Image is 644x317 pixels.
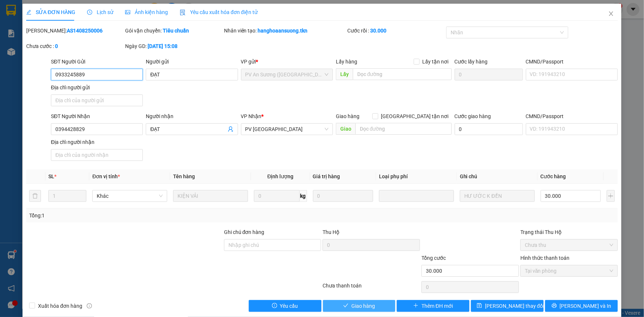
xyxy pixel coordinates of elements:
[258,28,308,34] b: hanghoaansuong.tkn
[173,173,195,179] span: Tên hàng
[313,173,340,179] span: Giá trị hàng
[455,113,491,119] label: Cước giao hàng
[51,112,143,120] div: SĐT Người Nhận
[55,43,58,49] b: 0
[224,229,265,235] label: Ghi chú đơn hàng
[541,173,566,179] span: Cước hàng
[336,68,353,80] span: Lấy
[87,303,92,309] span: info-circle
[51,138,143,146] div: Địa chỉ người nhận
[51,149,143,161] input: Địa chỉ của người nhận
[87,10,92,15] span: clock-circle
[92,173,120,179] span: Đơn vị tính
[125,10,130,15] span: picture
[67,28,103,34] b: AS1408250006
[421,302,453,310] span: Thêm ĐH mới
[413,303,419,309] span: plus
[460,190,535,202] input: Ghi Chú
[125,42,223,50] div: Ngày GD:
[163,28,189,34] b: Tiêu chuẩn
[526,112,618,120] div: CMND/Passport
[421,255,446,261] span: Tổng cước
[520,228,618,236] div: Trạng thái Thu Hộ
[280,302,298,310] span: Yêu cầu
[343,303,348,309] span: check
[180,10,186,15] img: icon
[51,83,143,92] div: Địa chỉ người gửi
[601,4,621,24] button: Close
[477,303,482,309] span: save
[267,173,293,179] span: Định lượng
[35,302,85,310] span: Xuất hóa đơn hàng
[26,10,31,15] span: edit
[241,113,262,119] span: VP Nhận
[420,58,452,66] span: Lấy tận nơi
[526,58,618,66] div: CMND/Passport
[525,240,613,251] span: Chưa thu
[51,58,143,66] div: SĐT Người Gửi
[300,190,307,202] span: kg
[336,59,357,65] span: Lấy hàng
[552,303,557,309] span: printer
[608,11,614,17] span: close
[173,190,248,202] input: VD: Bàn, Ghế
[485,302,544,310] span: [PERSON_NAME] thay đổi
[48,173,54,179] span: SL
[353,68,452,80] input: Dọc đường
[224,27,346,35] div: Nhân viên tạo:
[355,123,452,135] input: Dọc đường
[455,123,523,135] input: Cước giao hàng
[520,255,569,261] label: Hình thức thanh toán
[378,112,452,120] span: [GEOGRAPHIC_DATA] tận nơi
[148,43,178,49] b: [DATE] 15:08
[87,9,113,15] span: Lịch sử
[323,229,340,235] span: Thu Hộ
[560,302,612,310] span: [PERSON_NAME] và In
[455,59,488,65] label: Cước lấy hàng
[272,303,277,309] span: exclamation-circle
[323,300,396,312] button: checkGiao hàng
[228,126,234,132] span: user-add
[125,27,223,35] div: Gói vận chuyển:
[347,27,445,35] div: Cước rồi :
[457,169,538,184] th: Ghi chú
[26,27,124,35] div: [PERSON_NAME]:
[455,69,523,80] input: Cước lấy hàng
[146,58,238,66] div: Người gửi
[26,42,124,50] div: Chưa cước :
[525,265,613,276] span: Tại văn phòng
[351,302,375,310] span: Giao hàng
[224,239,321,251] input: Ghi chú đơn hàng
[607,190,615,202] button: plus
[97,190,163,201] span: Khác
[370,28,386,34] b: 30.000
[241,58,333,66] div: VP gửi
[471,300,544,312] button: save[PERSON_NAME] thay đổi
[51,94,143,106] input: Địa chỉ của người gửi
[376,169,457,184] th: Loại phụ phí
[397,300,469,312] button: plusThêm ĐH mới
[29,211,249,220] div: Tổng: 1
[245,124,328,135] span: PV Phước Đông
[313,190,373,202] input: 0
[336,123,355,135] span: Giao
[249,300,321,312] button: exclamation-circleYêu cầu
[26,9,75,15] span: SỬA ĐƠN HÀNG
[29,190,41,202] button: delete
[336,113,359,119] span: Giao hàng
[125,9,168,15] span: Ảnh kiện hàng
[322,282,421,294] div: Chưa thanh toán
[545,300,618,312] button: printer[PERSON_NAME] và In
[245,69,328,80] span: PV An Sương (Hàng Hóa)
[180,9,258,15] span: Yêu cầu xuất hóa đơn điện tử
[146,112,238,120] div: Người nhận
